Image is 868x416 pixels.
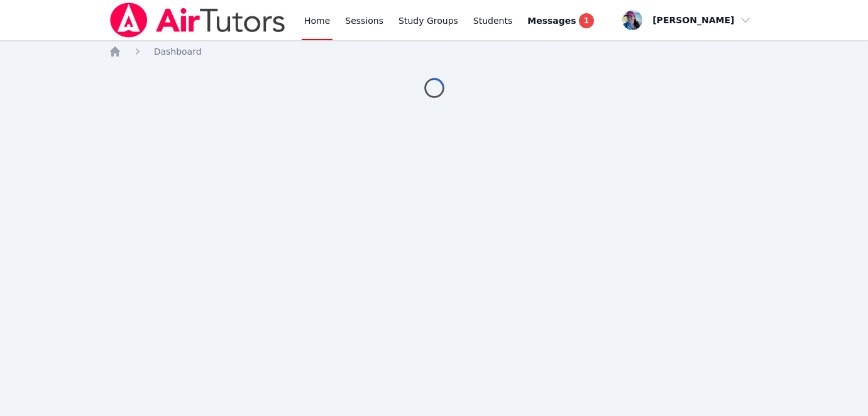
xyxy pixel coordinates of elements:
[527,14,576,27] span: Messages
[579,13,594,28] span: 1
[154,45,202,58] a: Dashboard
[109,3,287,38] img: Air Tutors
[154,47,202,57] span: Dashboard
[109,45,760,58] nav: Breadcrumb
